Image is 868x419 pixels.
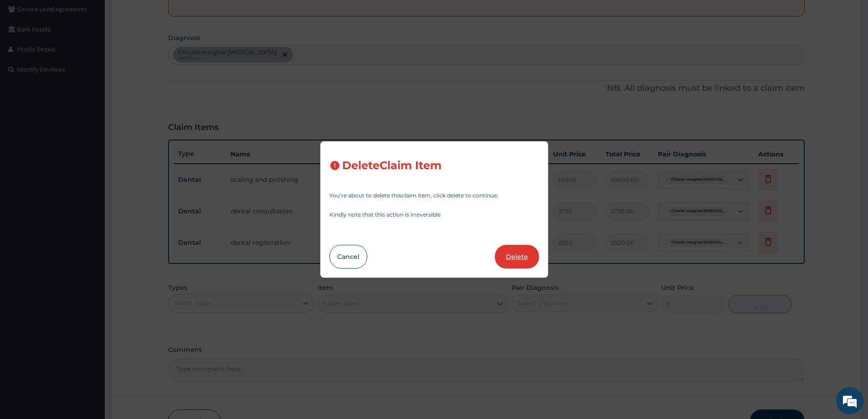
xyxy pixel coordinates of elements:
[329,193,539,198] p: You’re about to delete this claim item , click delete to continue.
[5,249,174,281] textarea: Type your message and hit 'Enter'
[47,51,153,63] div: Chat with us now
[329,212,539,217] p: Kindly note that this action is irreversible
[17,46,37,68] img: d_794563401_company_1708531726252_794563401
[53,115,126,207] span: We're online!
[495,245,539,269] button: Delete
[149,5,171,26] div: Minimize live chat window
[329,245,367,269] button: Cancel
[342,160,442,172] h3: Delete Claim Item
